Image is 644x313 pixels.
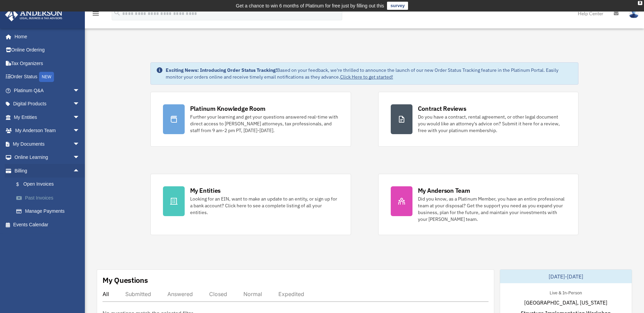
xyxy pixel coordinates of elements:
[73,110,87,124] span: arrow_drop_down
[166,67,277,73] strong: Exciting News: Introducing Order Status Tracking!
[418,195,566,223] div: Did you know, as a Platinum Member, you have an entire professional team at your disposal? Get th...
[10,191,90,205] a: Past Invoices
[3,8,65,21] img: Anderson Advisors Platinum Portal
[39,72,54,82] div: NEW
[5,218,90,231] a: Events Calendar
[103,291,109,297] div: All
[73,124,87,138] span: arrow_drop_down
[113,9,121,17] i: search
[209,291,227,297] div: Closed
[418,113,566,134] div: Do you have a contract, rental agreement, or other legal document you would like an attorney's ad...
[10,205,90,218] a: Manage Payments
[5,43,90,57] a: Online Ordering
[629,8,639,18] img: User Pic
[5,97,90,111] a: Digital Productsarrow_drop_down
[5,164,90,178] a: Billingarrow_drop_up
[418,104,466,113] div: Contract Reviews
[167,291,193,297] div: Answered
[73,137,87,151] span: arrow_drop_down
[5,110,90,124] a: My Entitiesarrow_drop_down
[73,84,87,98] span: arrow_drop_down
[125,291,151,297] div: Submitted
[73,97,87,111] span: arrow_drop_down
[150,92,351,147] a: Platinum Knowledge Room Further your learning and get your questions answered real-time with dire...
[5,30,87,43] a: Home
[92,9,100,18] i: menu
[5,57,90,70] a: Tax Organizers
[500,270,632,283] div: [DATE]-[DATE]
[5,124,90,138] a: My Anderson Teamarrow_drop_down
[524,298,607,307] span: [GEOGRAPHIC_DATA], [US_STATE]
[544,289,587,296] div: Live & In-Person
[378,92,579,147] a: Contract Reviews Do you have a contract, rental agreement, or other legal document you would like...
[73,164,87,178] span: arrow_drop_up
[638,1,642,5] div: close
[340,74,393,80] a: Click Here to get started!
[5,84,90,97] a: Platinum Q&Aarrow_drop_down
[5,137,90,151] a: My Documentsarrow_drop_down
[378,174,579,235] a: My Anderson Team Did you know, as a Platinum Member, you have an entire professional team at your...
[10,178,90,191] a: $Open Invoices
[103,275,148,285] div: My Questions
[190,186,221,195] div: My Entities
[5,70,90,84] a: Order StatusNEW
[243,291,262,297] div: Normal
[5,151,90,164] a: Online Learningarrow_drop_down
[92,12,100,18] a: menu
[190,113,338,134] div: Further your learning and get your questions answered real-time with direct access to [PERSON_NAM...
[150,174,351,235] a: My Entities Looking for an EIN, want to make an update to an entity, or sign up for a bank accoun...
[166,67,573,80] div: Based on your feedback, we're thrilled to announce the launch of our new Order Status Tracking fe...
[236,2,384,10] div: Get a chance to win 6 months of Platinum for free just by filling out this
[418,186,470,195] div: My Anderson Team
[73,151,87,165] span: arrow_drop_down
[190,195,338,216] div: Looking for an EIN, want to make an update to an entity, or sign up for a bank account? Click her...
[278,291,304,297] div: Expedited
[190,104,265,113] div: Platinum Knowledge Room
[20,180,23,189] span: $
[387,2,408,10] a: survey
